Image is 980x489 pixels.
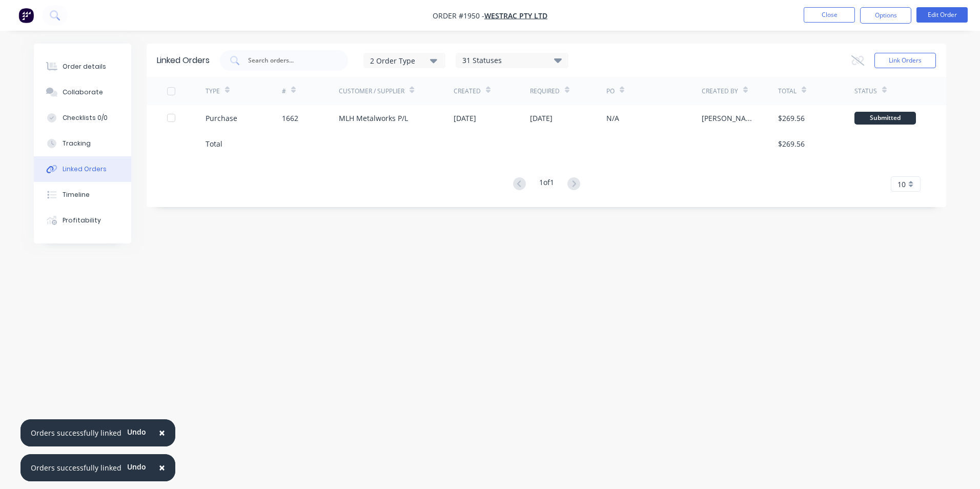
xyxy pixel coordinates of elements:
[339,113,408,124] div: MLH Metalworks P/L
[157,54,210,67] div: Linked Orders
[916,7,968,23] button: Edit Order
[34,79,131,105] button: Collaborate
[149,421,175,445] button: Close
[247,55,332,66] input: Search orders...
[702,87,738,96] div: Created By
[63,139,91,148] div: Tracking
[804,7,855,23] button: Close
[433,11,484,21] span: Order #1950 -
[530,87,560,96] div: Required
[63,165,107,174] div: Linked Orders
[606,113,619,124] div: N/A
[63,216,101,225] div: Profitability
[34,131,131,156] button: Tracking
[530,113,553,124] div: [DATE]
[34,156,131,182] button: Linked Orders
[702,113,758,124] div: [PERSON_NAME]
[854,112,916,125] div: Submitted
[31,462,121,473] div: Orders successfully linked
[34,182,131,208] button: Timeline
[282,87,286,96] div: #
[206,113,237,124] div: Purchase
[34,208,131,233] button: Profitability
[539,177,554,192] div: 1 of 1
[854,87,877,96] div: Status
[206,138,222,149] div: Total
[456,55,568,66] div: 31 Statuses
[874,53,936,68] button: Link Orders
[159,425,165,440] span: ×
[206,87,220,96] div: TYPE
[606,87,615,96] div: PO
[63,62,106,71] div: Order details
[149,456,175,480] button: Close
[34,105,131,131] button: Checklists 0/0
[860,7,911,24] button: Options
[370,55,439,66] div: 2 Order Type
[282,113,298,124] div: 1662
[34,54,131,79] button: Order details
[63,190,90,199] div: Timeline
[363,53,445,68] button: 2 Order Type
[778,113,805,124] div: $269.56
[18,8,34,23] img: Factory
[121,459,152,475] button: Undo
[63,88,103,97] div: Collaborate
[778,87,797,96] div: Total
[63,113,108,123] div: Checklists 0/0
[484,11,547,21] a: WesTrac Pty Ltd
[454,113,476,124] div: [DATE]
[339,87,404,96] div: Customer / Supplier
[31,427,121,438] div: Orders successfully linked
[778,138,805,149] div: $269.56
[897,179,906,190] span: 10
[454,87,481,96] div: Created
[121,424,152,440] button: Undo
[159,460,165,475] span: ×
